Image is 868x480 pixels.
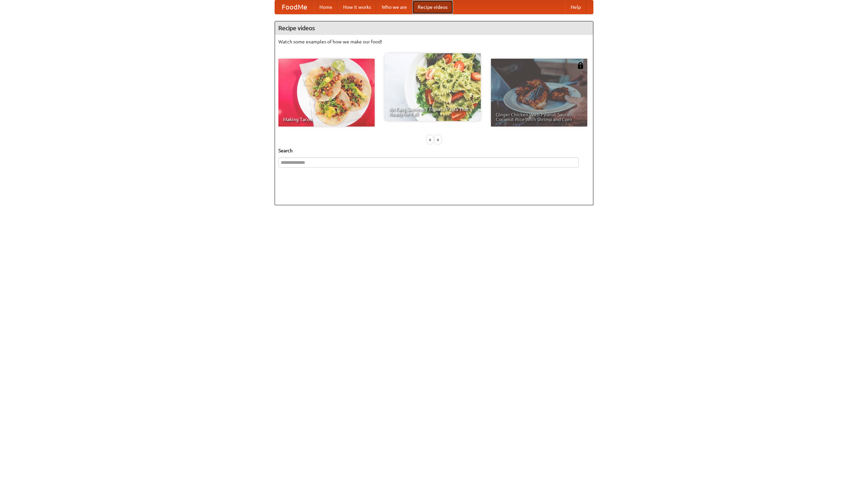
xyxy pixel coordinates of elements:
div: » [435,135,441,144]
a: Recipe videos [412,0,453,14]
p: Watch some examples of how we make our food! [278,38,590,45]
a: Who we are [376,0,412,14]
a: Home [314,0,338,14]
a: Help [565,0,586,14]
a: An Easy, Summery Tomato Pasta That's Ready for Fall [384,53,481,121]
span: Making Tacos [283,117,370,122]
span: An Easy, Summery Tomato Pasta That's Ready for Fall [389,107,476,116]
img: 483408.png [577,62,584,69]
div: « [427,135,433,144]
a: FoodMe [275,0,314,14]
h5: Search [278,147,590,154]
h4: Recipe videos [275,21,593,35]
a: Making Tacos [278,59,375,127]
a: How it works [338,0,376,14]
